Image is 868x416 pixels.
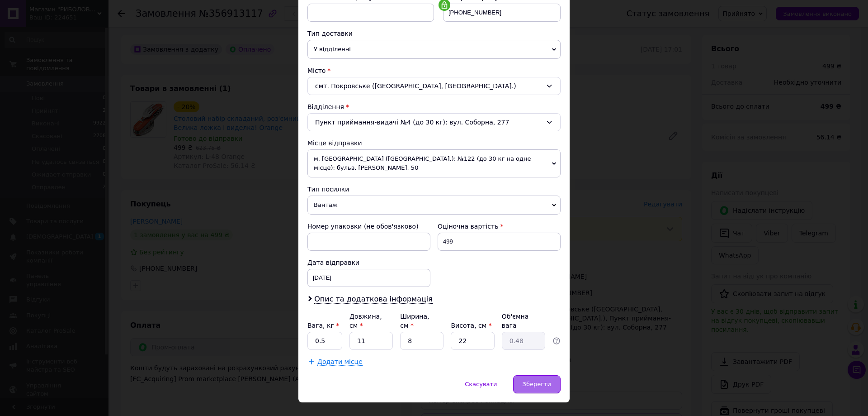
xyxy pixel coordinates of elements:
label: Ширина, см [400,313,429,329]
div: Номер упаковки (не обов'язково) [307,222,430,231]
span: Додати місце [317,358,363,366]
div: Пункт приймання-видачі №4 (до 30 кг): вул. Соборна, 277 [307,113,561,131]
span: Вантаж [307,196,561,215]
label: Довжина, см [349,313,382,329]
span: Тип доставки [307,30,353,37]
span: Місце відправки [307,139,362,147]
span: м. [GEOGRAPHIC_DATA] ([GEOGRAPHIC_DATA].): №122 (до 30 кг на одне місце): бульв. [PERSON_NAME], 50 [307,149,561,177]
div: Відділення [307,102,561,111]
label: Вага, кг [307,322,339,329]
span: Опис та додаткова інформація [314,295,433,304]
span: У відділенні [307,40,561,59]
div: Місто [307,66,561,75]
div: Об'ємна вага [502,312,545,330]
input: +380 [443,4,561,22]
span: Скасувати [465,381,497,387]
div: Дата відправки [307,258,430,267]
span: Зберегти [523,381,551,387]
div: смт. Покровське ([GEOGRAPHIC_DATA], [GEOGRAPHIC_DATA].) [307,77,561,95]
span: Тип посилки [307,186,349,193]
label: Висота, см [451,322,491,329]
div: Оціночна вартість [438,222,561,231]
